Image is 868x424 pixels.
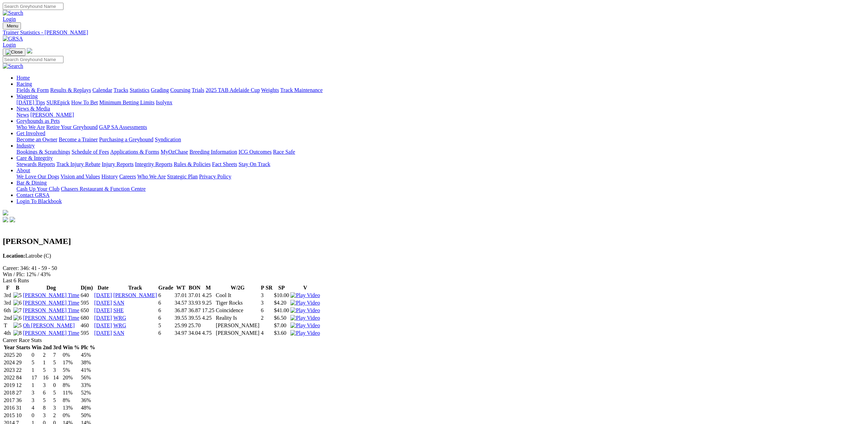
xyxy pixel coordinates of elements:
[274,315,289,321] td: $6.50
[94,330,112,336] a: [DATE]
[290,300,320,306] img: Play Video
[7,23,18,28] span: Menu
[53,359,62,366] td: 5
[113,307,124,313] a: SHE
[216,292,260,299] td: Cool It
[16,143,35,149] a: Industry
[101,174,118,179] a: History
[16,137,865,143] div: Get Involved
[290,300,320,306] a: Watch Replay on Watchdog
[5,49,23,55] img: Close
[16,344,31,351] th: Starts
[43,367,52,374] td: 5
[151,87,169,93] a: Grading
[290,292,320,298] a: Watch Replay on Watchdog
[81,389,95,396] td: 52%
[81,367,95,374] td: 41%
[188,330,201,337] td: 34.04
[3,217,8,222] img: facebook.svg
[20,265,57,271] text: 346: 41 - 59 - 50
[119,174,136,179] a: Careers
[71,149,109,155] a: Schedule of Fees
[3,30,865,36] a: Trainer Statistics - [PERSON_NAME]
[16,161,865,167] div: Care & Integrity
[94,315,112,321] a: [DATE]
[99,99,154,105] a: Minimum Betting Limits
[174,322,187,329] td: 25.99
[274,284,289,291] th: SP
[3,210,8,215] img: logo-grsa-white.png
[16,75,30,81] a: Home
[216,284,260,291] th: W/2G
[3,292,12,299] td: 3rd
[170,87,190,93] a: Coursing
[188,299,201,306] td: 33.93
[261,299,265,306] td: 3
[81,344,95,351] th: Plc %
[206,87,260,93] a: 2025 TAB Adelaide Cup
[53,367,62,374] td: 3
[16,389,31,396] td: 27
[113,292,157,298] a: [PERSON_NAME]
[16,112,865,118] div: News & Media
[3,253,25,259] b: Location:
[94,307,112,313] a: [DATE]
[30,112,74,118] a: [PERSON_NAME]
[16,124,45,130] a: Who We Are
[80,307,93,314] td: 650
[16,397,31,404] td: 36
[16,137,57,142] a: Become an Owner
[137,174,166,179] a: Who We Are
[94,284,113,291] th: Date
[3,359,15,366] td: 2024
[62,374,80,381] td: 20%
[16,93,38,99] a: Wagering
[158,292,174,299] td: 6
[31,397,42,404] td: 3
[62,359,80,366] td: 17%
[59,137,98,142] a: Become a Trainer
[188,322,201,329] td: 25.70
[81,397,95,404] td: 36%
[94,300,112,306] a: [DATE]
[16,374,31,381] td: 84
[46,99,70,105] a: SUREpick
[71,99,98,105] a: How To Bet
[174,330,187,337] td: 34.97
[16,149,865,155] div: Industry
[16,118,60,124] a: Greyhounds as Pets
[290,315,320,321] a: Watch Replay on Watchdog
[188,284,201,291] th: BON
[81,359,95,366] td: 38%
[16,99,45,105] a: [DATE] Tips
[13,284,22,291] th: B
[290,284,320,291] th: V
[43,389,52,396] td: 6
[3,382,15,389] td: 2019
[261,330,265,337] td: 4
[16,359,31,366] td: 29
[23,315,79,321] a: [PERSON_NAME] Time
[188,292,201,299] td: 37.01
[10,217,15,222] img: twitter.svg
[23,292,79,298] a: [PERSON_NAME] Time
[3,22,21,30] button: Toggle navigation
[62,352,80,358] td: 0%
[102,161,134,167] a: Injury Reports
[174,299,187,306] td: 34.57
[130,87,150,93] a: Statistics
[16,124,865,130] div: Greyhounds as Pets
[274,307,289,314] td: $41.00
[3,56,63,63] input: Search
[50,87,91,93] a: Results & Replays
[158,315,174,321] td: 6
[16,404,31,411] td: 31
[174,315,187,321] td: 39.55
[274,322,289,329] td: $7.00
[16,412,31,419] td: 10
[23,330,79,336] a: [PERSON_NAME] Time
[16,149,70,155] a: Bookings & Scratchings
[202,292,215,299] td: 4.25
[3,322,12,329] td: T
[16,382,31,389] td: 12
